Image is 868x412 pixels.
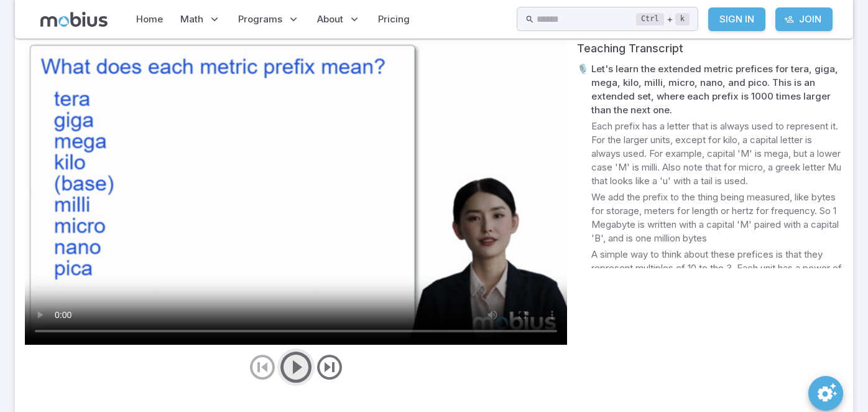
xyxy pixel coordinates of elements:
p: Each prefix has a letter that is always used to represent it. For the larger units, except for ki... [591,119,843,188]
kbd: Ctrl [636,13,664,26]
p: Let's learn the extended metric prefices for tera, giga, mega, kilo, milli, micro, nano, and pico... [591,62,843,117]
a: Join [775,7,833,31]
kbd: k [675,13,690,26]
div: Teaching Transcript [577,40,843,57]
a: Pricing [374,5,413,34]
button: SpeedDial teaching preferences [808,376,843,411]
p: A simple way to think about these prefices is that they represent multiples of 10 to the 3. Each ... [591,248,843,289]
a: Home [132,5,167,34]
span: Programs [238,12,282,26]
span: About [317,12,343,26]
p: We add the prefix to the thing being measured, like bytes for storage, meters for length or hertz... [591,190,843,245]
span: Math [180,12,203,26]
button: next [315,352,344,382]
p: 🎙️ [577,62,589,117]
div: + [636,12,690,27]
a: Sign In [708,7,765,31]
button: play/pause/restart [277,349,315,386]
